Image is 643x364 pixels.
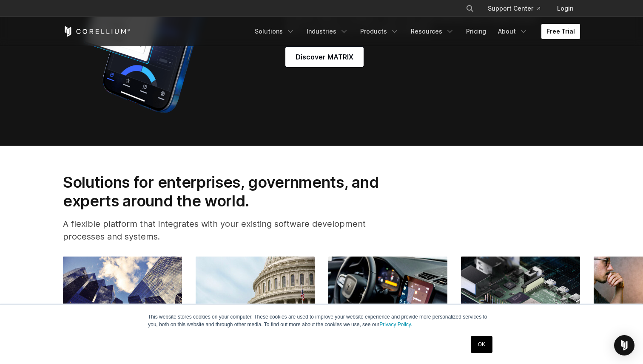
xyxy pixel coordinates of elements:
[614,335,634,356] div: Open Intercom Messenger
[196,257,315,330] img: Government
[455,1,580,16] div: Navigation Menu
[481,1,547,16] a: Support Center
[63,257,182,330] img: Enterprise
[461,257,580,330] img: Hardware
[63,173,402,211] h2: Solutions for enterprises, governments, and experts around the world.
[328,257,447,330] img: Automotive
[461,24,491,39] a: Pricing
[355,24,404,39] a: Products
[471,336,492,353] a: OK
[296,52,353,62] span: Discover MATRIX
[250,24,300,39] a: Solutions
[63,26,131,37] a: Corellium Home
[63,217,402,243] p: A flexible platform that integrates with your existing software development processes and systems.
[250,24,580,39] div: Navigation Menu
[285,47,364,67] a: Discover MATRIX
[406,24,459,39] a: Resources
[302,24,353,39] a: Industries
[379,322,412,327] a: Privacy Policy.
[462,1,478,16] button: Search
[550,1,580,16] a: Login
[493,24,533,39] a: About
[148,313,495,328] p: This website stores cookies on your computer. These cookies are used to improve your website expe...
[541,24,580,39] a: Free Trial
